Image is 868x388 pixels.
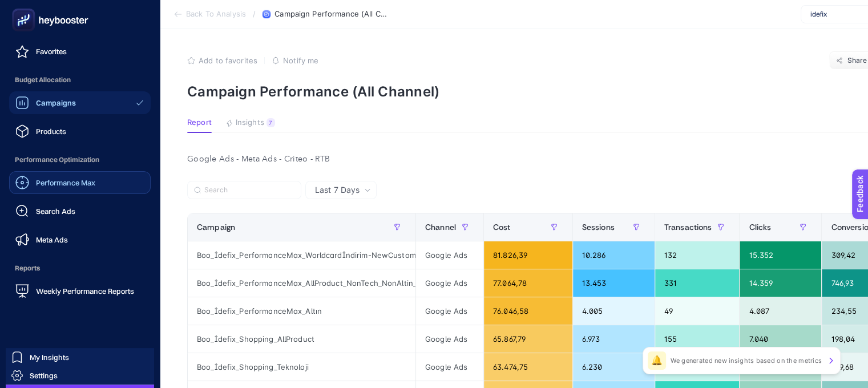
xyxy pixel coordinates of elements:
span: Weekly Performance Reports [36,286,134,296]
div: Google Ads [416,297,483,325]
div: 132 [655,241,740,269]
span: Favorites [36,47,67,56]
div: 81.826,39 [484,241,572,269]
div: Boo_İdefix_PerformanceMax_Altın [188,297,415,325]
span: Report [187,118,212,127]
div: Boo_İdefix_PerformanceMax_Worldcardİndirim-NewCustomer [188,241,415,269]
div: Google Ads [416,269,483,297]
span: Campaign [197,223,235,232]
span: / [253,9,256,18]
span: Search Ads [36,207,75,216]
a: Campaigns [9,91,151,114]
span: Cost [493,223,511,232]
span: Performance Optimization [9,148,151,171]
div: 76.046,58 [484,297,572,325]
a: Favorites [9,40,151,63]
div: Google Ads [416,325,483,353]
span: Add to favorites [199,56,257,65]
div: Boo_İdefix_Shopping_Teknoloji [188,353,415,381]
div: 14.359 [740,269,821,297]
div: 4.005 [573,297,655,325]
span: Back To Analysis [186,10,246,19]
div: 49 [655,297,740,325]
a: Meta Ads [9,228,151,251]
div: 13.453 [573,269,655,297]
span: Performance Max [36,178,95,187]
a: My Insights [6,348,154,366]
a: Performance Max [9,171,151,194]
div: 6.230 [573,353,655,381]
input: Search [204,186,294,195]
span: Channel [425,223,456,232]
div: 10.286 [573,241,655,269]
div: 65.867,79 [484,325,572,353]
a: Products [9,120,151,143]
span: Notify me [283,56,318,65]
a: Search Ads [9,200,151,223]
div: 6.973 [573,325,655,353]
span: Feedback [7,3,43,13]
button: Add to favorites [187,56,257,65]
span: Campaigns [36,98,76,107]
span: Share [847,56,867,65]
span: Insights [236,118,264,127]
div: Google Ads [416,353,483,381]
div: 15.352 [740,241,821,269]
div: Google Ads [416,241,483,269]
span: My Insights [30,353,69,362]
span: Products [36,127,66,136]
span: Reports [9,257,151,280]
button: Notify me [272,56,318,65]
span: Clicks [749,223,771,232]
span: Last 7 Days [315,184,360,196]
span: Transactions [664,223,712,232]
div: 331 [655,269,740,297]
div: 🔔 [648,351,666,370]
span: Sessions [582,223,615,232]
div: 7 [267,118,275,127]
span: Budget Allocation [9,68,151,91]
a: Weekly Performance Reports [9,280,151,302]
div: 7.040 [740,325,821,353]
span: Meta Ads [36,235,68,244]
div: 155 [655,325,740,353]
div: 77.064,78 [484,269,572,297]
div: Boo_İdefix_PerformanceMax_AllProduct_NonTech_NonAltin_Enhencer [188,269,415,297]
div: Boo_İdefix_Shopping_AllProduct [188,325,415,353]
span: Settings [30,371,58,380]
a: Settings [6,366,154,385]
div: 63.474,75 [484,353,572,381]
div: 4.087 [740,297,821,325]
span: Campaign Performance (All Channel) [274,10,389,19]
p: We generated new insights based on the metrics [671,356,822,365]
